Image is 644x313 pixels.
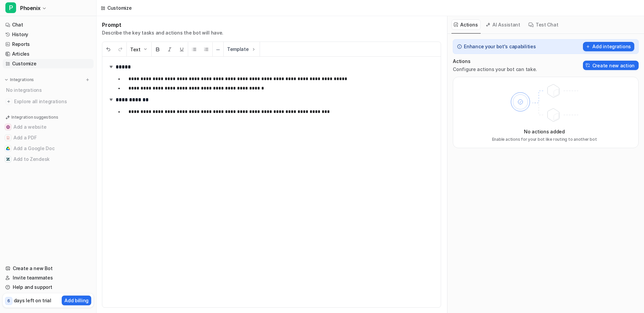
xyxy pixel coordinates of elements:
a: History [3,30,94,39]
img: Template [251,47,256,52]
img: Undo [106,47,111,52]
img: Redo [118,47,123,52]
img: Add to Zendesk [6,157,10,161]
img: explore all integrations [5,98,12,105]
button: Text [127,42,151,57]
p: No actions added [524,128,565,135]
a: Create a new Bot [3,264,94,273]
img: expand-arrow.svg [108,63,114,70]
button: Create new action [583,61,639,70]
img: expand-arrow.svg [108,96,114,103]
img: Add a website [6,125,10,129]
p: Integration suggestions [11,114,58,120]
div: Customize [107,4,131,11]
span: Explore all integrations [14,96,91,107]
img: Add a Google Doc [6,146,10,150]
button: Test Chat [526,19,561,30]
a: Customize [3,59,94,68]
p: days left on trial [14,297,51,304]
span: P [5,2,16,13]
p: Describe the key tasks and actions the bot will have. [102,29,223,36]
a: Chat [3,20,94,29]
a: Explore all integrations [3,97,94,106]
a: Articles [3,49,94,59]
img: Unordered List [192,47,197,52]
img: menu_add.svg [85,77,90,82]
button: Template [224,42,260,56]
button: AI Assistant [483,19,523,30]
p: Configure actions your bot can take. [453,66,537,73]
button: Add billing [62,296,91,305]
p: Enhance your bot's capabilities [464,43,536,50]
h1: Prompt [102,21,223,28]
img: Underline [179,47,184,52]
a: Invite teammates [3,273,94,283]
button: Bold [152,42,164,57]
button: Add integrations [583,42,634,51]
img: Italic [167,47,172,52]
img: Create action [586,63,590,68]
img: expand menu [4,77,9,82]
button: Integrations [3,76,36,83]
a: Help and support [3,283,94,292]
p: Enable actions for your bot like routing to another bot [492,136,597,142]
button: Add a Google DocAdd a Google Doc [3,143,94,154]
button: Add a PDFAdd a PDF [3,132,94,143]
button: Add a websiteAdd a website [3,122,94,132]
a: Reports [3,40,94,49]
button: Redo [114,42,126,57]
img: Add a PDF [6,136,10,140]
img: Bold [155,47,160,52]
p: Integrations [10,77,34,82]
button: Actions [451,19,481,30]
button: Undo [102,42,114,57]
button: Underline [176,42,188,57]
button: Unordered List [188,42,200,57]
button: Italic [164,42,176,57]
button: Ordered List [200,42,212,57]
p: Add billing [64,297,89,304]
span: Phoenix [20,3,40,13]
p: Actions [453,58,537,65]
button: ─ [213,42,223,57]
img: Dropdown Down Arrow [143,47,148,52]
p: 6 [7,298,10,304]
div: No integrations [4,84,94,96]
button: Add to ZendeskAdd to Zendesk [3,154,94,165]
img: Ordered List [204,47,209,52]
